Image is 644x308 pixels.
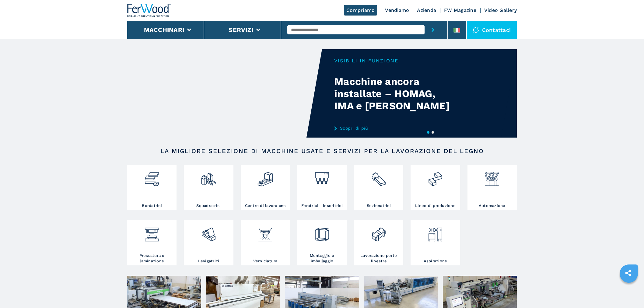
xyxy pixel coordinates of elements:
[417,7,436,13] a: Azienda
[184,165,233,210] a: Squadratrici
[241,165,290,210] a: Centro di lavoro cnc
[297,220,347,265] a: Montaggio e imballaggio
[299,253,345,264] h3: Montaggio e imballaggio
[127,49,322,138] video: Your browser does not support the video tag.
[427,131,429,134] button: 1
[371,222,387,243] img: lavorazione_porte_finestre_2.png
[201,222,217,243] img: levigatrici_2.png
[385,7,409,13] a: Vendiamo
[127,220,177,265] a: Pressatura e laminazione
[334,126,453,131] a: Scopri di più
[467,21,517,39] div: Contattaci
[484,7,517,13] a: Video Gallery
[245,203,286,208] h3: Centro di lavoro cnc
[411,165,460,210] a: Linee di produzione
[253,258,278,264] h3: Verniciatura
[354,220,403,265] a: Lavorazione porte finestre
[427,166,443,187] img: linee_di_produzione_2.png
[127,4,171,17] img: Ferwood
[257,166,273,187] img: centro_di_lavoro_cnc_2.png
[354,165,403,210] a: Sezionatrici
[355,253,402,264] h3: Lavorazione porte finestre
[371,166,387,187] img: sezionatrici_2.png
[198,258,219,264] h3: Levigatrici
[129,253,175,264] h3: Pressatura e laminazione
[432,131,434,134] button: 2
[314,222,330,243] img: montaggio_imballaggio_2.png
[301,203,343,208] h3: Foratrici - inseritrici
[473,27,479,33] img: Contattaci
[184,220,233,265] a: Levigatrici
[427,222,443,243] img: aspirazione_1.png
[144,222,160,243] img: pressa-strettoia.png
[314,166,330,187] img: foratrici_inseritrici_2.png
[144,26,184,33] button: Macchinari
[127,165,177,210] a: Bordatrici
[142,203,162,208] h3: Bordatrici
[344,5,377,16] a: Compriamo
[229,26,253,33] button: Servizi
[621,265,636,281] a: sharethis
[147,147,497,155] h2: LA MIGLIORE SELEZIONE DI MACCHINE USATE E SERVIZI PER LA LAVORAZIONE DEL LEGNO
[144,166,160,187] img: bordatrici_1.png
[367,203,391,208] h3: Sezionatrici
[257,222,273,243] img: verniciatura_1.png
[484,166,500,187] img: automazione.png
[415,203,456,208] h3: Linee di produzione
[196,203,221,208] h3: Squadratrici
[201,166,217,187] img: squadratrici_2.png
[411,220,460,265] a: Aspirazione
[444,7,476,13] a: FW Magazine
[297,165,347,210] a: Foratrici - inseritrici
[424,258,447,264] h3: Aspirazione
[241,220,290,265] a: Verniciatura
[425,21,441,39] button: submit-button
[479,203,506,208] h3: Automazione
[467,165,517,210] a: Automazione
